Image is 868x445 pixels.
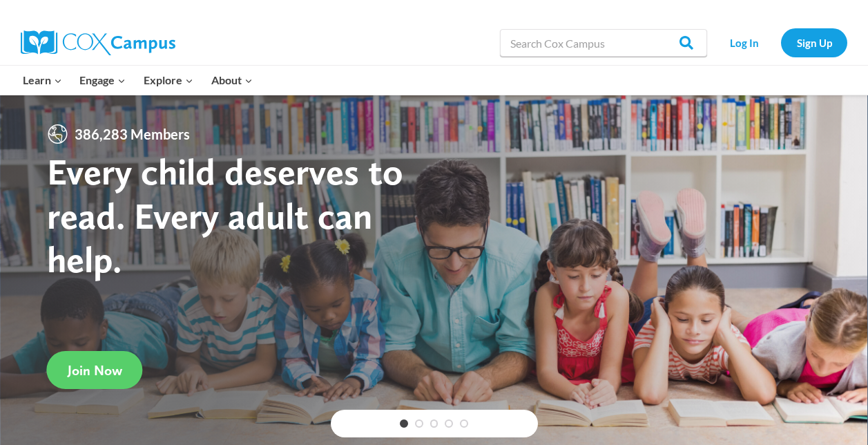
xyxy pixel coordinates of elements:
[460,419,468,428] a: 5
[211,71,253,89] span: About
[21,30,175,55] img: Cox Campus
[68,362,122,379] span: Join Now
[445,419,453,428] a: 4
[430,419,438,428] a: 3
[69,123,195,145] span: 386,283 Members
[714,28,847,57] nav: Secondary Navigation
[14,66,261,95] nav: Primary Navigation
[415,419,423,428] a: 2
[714,28,774,57] a: Log In
[144,71,193,89] span: Explore
[781,28,847,57] a: Sign Up
[23,71,62,89] span: Learn
[47,149,403,281] strong: Every child deserves to read. Every adult can help.
[47,351,143,389] a: Join Now
[79,71,126,89] span: Engage
[500,29,707,57] input: Search Cox Campus
[400,419,408,428] a: 1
